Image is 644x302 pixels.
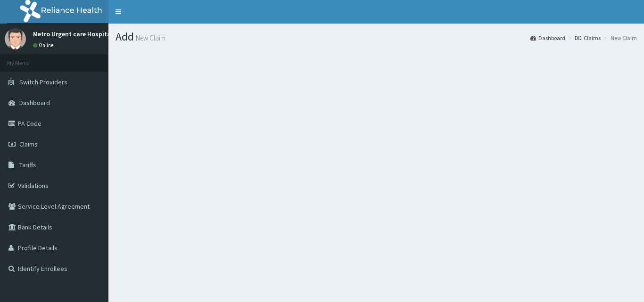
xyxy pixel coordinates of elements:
li: New Claim [602,34,637,42]
a: Claims [575,34,601,42]
a: Online [33,42,56,49]
h1: Add [116,31,637,43]
span: Tariffs [19,161,36,169]
a: Dashboard [530,34,565,42]
img: User Image [5,28,26,49]
span: Claims [19,140,38,148]
span: Switch Providers [19,78,67,86]
small: New Claim [134,34,165,41]
span: Dashboard [19,98,50,107]
p: Metro Urgent care Hospital [33,31,113,37]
